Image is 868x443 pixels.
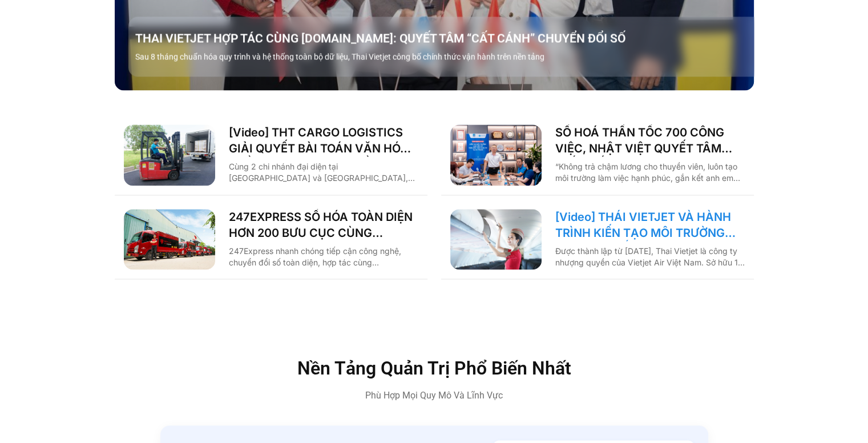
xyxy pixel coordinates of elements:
p: Cùng 2 chi nhánh đại diện tại [GEOGRAPHIC_DATA] và [GEOGRAPHIC_DATA], THT Cargo Logistics là một ... [229,161,418,184]
a: 247EXPRESS SỐ HÓA TOÀN DIỆN HƠN 200 BƯU CỤC CÙNG [DOMAIN_NAME] [229,209,418,241]
a: THAI VIETJET HỢP TÁC CÙNG [DOMAIN_NAME]: QUYẾT TÂM “CẤT CÁNH” CHUYỂN ĐỔI SỐ [135,30,761,46]
p: Phù Hợp Mọi Quy Mô Và Lĩnh Vực [192,389,677,402]
img: 247 express chuyển đổi số cùng base [124,209,215,270]
img: Thai VietJet chuyển đổi số cùng Basevn [450,209,542,270]
p: Được thành lập từ [DATE], Thai Vietjet là công ty nhượng quyền của Vietjet Air Việt Nam. Sở hữu 1... [555,245,745,268]
a: [Video] THÁI VIETJET VÀ HÀNH TRÌNH KIẾN TẠO MÔI TRƯỜNG LÀM VIỆC SỐ CÙNG [DOMAIN_NAME] [555,209,745,241]
p: “Không trả chậm lương cho thuyền viên, luôn tạo môi trường làm việc hạnh phúc, gắn kết anh em tàu... [555,161,745,184]
h2: Nền Tảng Quản Trị Phổ Biến Nhất [192,359,677,377]
p: Sau 8 tháng chuẩn hóa quy trình và hệ thống toàn bộ dữ liệu, Thai Vietjet công bố chính thức vận ... [135,51,761,63]
a: [Video] THT CARGO LOGISTICS GIẢI QUYẾT BÀI TOÁN VĂN HÓA NHẰM TĂNG TRƯỞNG BỀN VỮNG CÙNG BASE [229,124,418,156]
p: 247Express nhanh chóng tiếp cận công nghệ, chuyển đổi số toàn diện, hợp tác cùng [DOMAIN_NAME] để... [229,245,418,268]
a: SỐ HOÁ THẦN TỐC 700 CÔNG VIỆC, NHẬT VIỆT QUYẾT TÂM “GẮN KẾT TÀU – BỜ” [555,124,745,156]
